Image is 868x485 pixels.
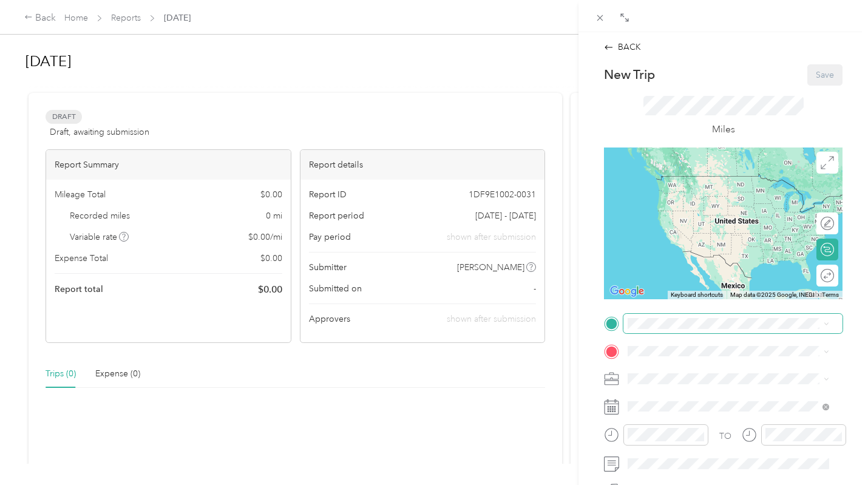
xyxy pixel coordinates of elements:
span: Map data ©2025 Google, INEGI [730,291,815,298]
iframe: Everlance-gr Chat Button Frame [800,417,868,485]
a: Open this area in Google Maps (opens a new window) [607,283,647,299]
div: BACK [604,41,641,53]
a: Terms (opens in new tab) [822,291,839,298]
button: Keyboard shortcuts [671,291,723,299]
img: Google [607,283,647,299]
p: New Trip [604,66,655,83]
div: TO [719,430,731,443]
p: Miles [712,122,735,137]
